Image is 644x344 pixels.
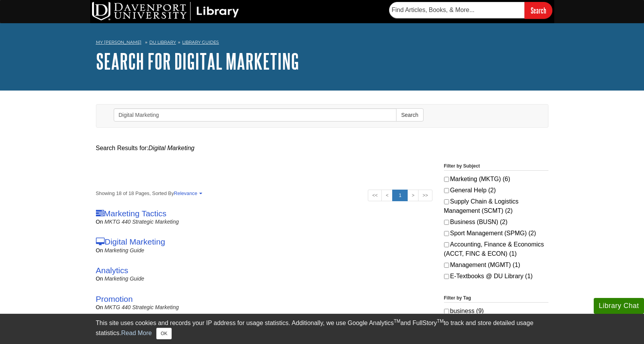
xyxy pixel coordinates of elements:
[121,330,152,336] a: Read More
[524,2,552,19] input: Search
[444,231,449,236] input: Sport Management (SPMG) (2)
[444,177,449,182] input: Marketing (MKTG) (6)
[96,219,103,225] span: on
[418,190,432,201] a: >>
[104,219,179,225] a: MKTG 440 Strategic Marketing
[389,2,524,18] input: Find Articles, Books, & More...
[444,229,548,238] label: Sport Management (SPMG) (2)
[444,220,449,225] input: Business (BUSN) (2)
[392,190,408,201] a: 1
[96,318,548,339] div: This site uses cookies and records your IP address for usage statistics. Additionally, we use Goo...
[96,266,128,275] a: Analytics
[389,2,552,19] form: Searches DU Library's articles, books, and more
[96,37,548,50] nav: breadcrumb
[96,144,548,153] div: Search Results for:
[96,237,165,246] a: Digital Marketing
[368,190,382,201] a: <<
[149,145,195,151] em: Digital Marketing
[444,188,449,193] input: General Help (2)
[104,276,144,282] a: Marketing Guide
[96,39,142,46] a: My [PERSON_NAME]
[96,190,432,197] strong: Showing 18 of 18 Pages, Sorted By
[444,175,548,184] label: Marketing (MKTG) (6)
[149,39,176,45] a: DU Library
[444,274,449,279] input: E-Textbooks @ DU Library (1)
[104,247,144,253] a: Marketing Guide
[444,163,548,171] legend: Filter by Subject
[96,209,167,218] a: Marketing Tactics
[368,190,432,201] ul: Search Pagination
[96,304,103,310] span: on
[182,39,219,45] a: Library Guides
[96,50,548,73] h1: Search for Digital Marketing
[444,242,449,247] input: Accounting, Finance & Economics (ACCT, FINC & ECON) (1)
[444,309,449,314] input: business (9)
[114,108,397,122] input: Enter Search Words
[156,328,171,339] button: Close
[444,306,548,316] label: business (9)
[96,247,103,253] span: on
[104,304,179,310] a: MKTG 440 Strategic Marketing
[444,294,548,303] legend: Filter by Tag
[437,318,444,324] sup: TM
[444,199,449,204] input: Supply Chain & Logistics Management (SCMT) (2)
[444,197,548,216] label: Supply Chain & Logistics Management (SCMT) (2)
[444,272,548,281] label: E-Textbooks @ DU Library (1)
[174,190,201,196] a: Relevance
[444,260,548,270] label: Management (MGMT) (1)
[444,186,548,195] label: General Help (2)
[444,240,548,258] label: Accounting, Finance & Economics (ACCT, FINC & ECON) (1)
[444,263,449,268] input: Management (MGMT) (1)
[394,318,400,324] sup: TM
[96,294,133,303] a: Promotion
[444,217,548,227] label: Business (BUSN) (2)
[96,276,103,282] span: on
[92,2,239,21] img: DU Library
[396,108,423,122] button: Search
[407,190,419,201] a: >
[594,298,644,314] button: Library Chat
[381,190,393,201] a: <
